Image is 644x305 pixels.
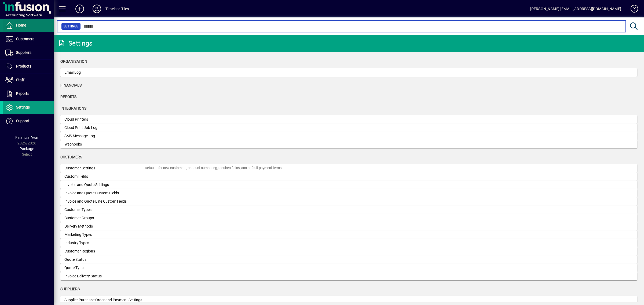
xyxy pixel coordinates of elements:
a: Invoice Delivery Status [60,272,637,280]
span: Settings [16,105,30,109]
div: Custom Fields [64,174,145,179]
a: Email Log [60,68,637,77]
div: Invoice Delivery Status [64,273,145,279]
div: Cloud Printers [64,117,145,122]
div: Delivery Methods [64,224,145,229]
div: Cloud Print Job Log [64,125,145,131]
div: Customer Regions [64,248,145,254]
a: Quote Types [60,264,637,272]
span: Reports [16,91,29,96]
a: Cloud Print Job Log [60,124,637,132]
a: Supplier Purchase Order and Payment Settings [60,296,637,304]
div: Quote Types [64,265,145,271]
span: Staff [16,78,24,82]
div: Settings [58,39,92,48]
a: Custom Fields [60,172,637,181]
a: Quote Status [60,255,637,264]
a: Reports [3,87,54,101]
span: Customers [60,155,82,159]
a: Marketing Types [60,230,637,239]
a: Invoice and Quote Settings [60,181,637,189]
span: Products [16,64,31,68]
div: Invoice and Quote Line Custom Fields [64,199,145,204]
span: Package [20,147,34,151]
div: Webhooks [64,142,145,147]
span: Home [16,23,26,27]
span: Customers [16,37,34,41]
span: Suppliers [60,287,80,291]
div: Customer Groups [64,215,145,221]
a: Industry Types [60,239,637,247]
span: Financial Year [15,135,39,140]
div: Customer Types [64,207,145,213]
a: Staff [3,73,54,87]
span: Suppliers [16,50,31,55]
span: Settings [64,24,78,29]
div: Marketing Types [64,232,145,237]
a: Customer Groups [60,214,637,222]
button: Add [71,4,88,14]
div: Invoice and Quote Custom Fields [64,190,145,196]
a: Cloud Printers [60,115,637,124]
div: SMS Message Log [64,133,145,139]
div: [PERSON_NAME] [EMAIL_ADDRESS][DOMAIN_NAME] [530,5,621,13]
a: Delivery Methods [60,222,637,230]
a: Invoice and Quote Custom Fields [60,189,637,197]
a: Customers [3,32,54,46]
a: Customer SettingsDefaults for new customers, account numbering, required fields, and default paym... [60,164,637,172]
span: Support [16,119,30,123]
div: Supplier Purchase Order and Payment Settings [64,297,145,303]
div: Invoice and Quote Settings [64,182,145,188]
a: Support [3,114,54,128]
a: Knowledge Base [627,1,637,18]
span: Organisation [60,59,87,64]
a: SMS Message Log [60,132,637,140]
a: Invoice and Quote Line Custom Fields [60,197,637,206]
span: Financials [60,83,82,87]
div: Timeless Tiles [105,5,129,13]
div: Defaults for new customers, account numbering, required fields, and default payment terms. [145,166,283,171]
div: Customer Settings [64,165,145,171]
a: Customer Types [60,206,637,214]
a: Customer Regions [60,247,637,255]
a: Webhooks [60,140,637,148]
a: Suppliers [3,46,54,59]
span: Integrations [60,106,86,110]
div: Email Log [64,70,145,75]
a: Home [3,19,54,32]
div: Quote Status [64,257,145,262]
div: Industry Types [64,240,145,246]
button: Profile [88,4,105,14]
a: Products [3,60,54,73]
span: Reports [60,95,76,99]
